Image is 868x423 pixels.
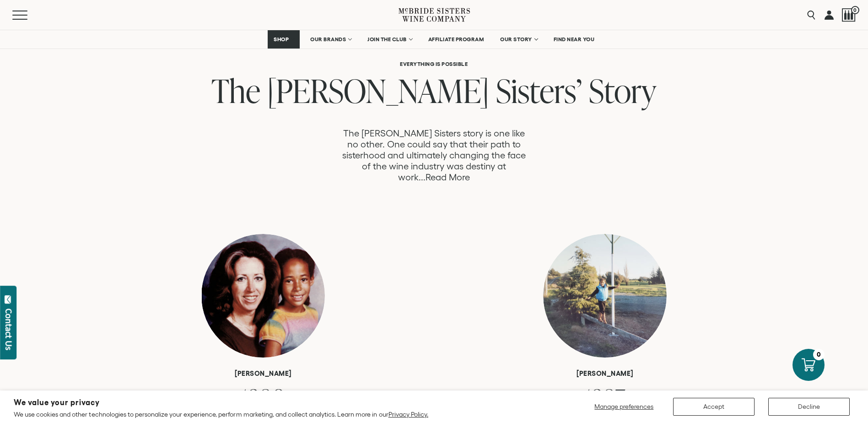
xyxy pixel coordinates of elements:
[135,61,733,67] h6: Everything is Possible
[194,369,332,378] h6: [PERSON_NAME]
[594,403,653,410] span: Manage preferences
[768,398,850,416] button: Decline
[813,349,825,360] div: 0
[589,68,656,113] span: Story
[426,172,470,183] a: Read More
[12,11,45,20] button: Mobile Menu Trigger
[14,399,428,407] h2: We value your privacy
[536,369,674,378] h6: [PERSON_NAME]
[4,309,13,350] div: Contact Us
[304,30,357,49] a: OUR BRANDS
[310,36,346,43] span: OUR BRANDS
[500,36,532,43] span: OUR STORY
[274,36,289,43] span: SHOP
[496,68,582,113] span: Sisters’
[554,36,595,43] span: FIND NEAR YOU
[673,398,755,416] button: Accept
[851,6,859,14] span: 0
[367,36,407,43] span: JOIN THE CLUB
[584,381,625,413] span: 1987
[361,30,418,49] a: JOIN THE CLUB
[428,36,484,43] span: AFFILIATE PROGRAM
[494,30,543,49] a: OUR STORY
[268,30,300,49] a: SHOP
[339,128,529,183] p: The [PERSON_NAME] Sisters story is one like no other. One could say that their path to sisterhood...
[589,398,659,416] button: Manage preferences
[14,410,428,418] p: We use cookies and other technologies to personalize your experience, perform marketing, and coll...
[211,68,260,113] span: The
[388,411,428,418] a: Privacy Policy.
[422,30,490,49] a: AFFILIATE PROGRAM
[548,30,601,49] a: FIND NEAR YOU
[241,381,286,413] span: 1980
[267,68,489,113] span: [PERSON_NAME]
